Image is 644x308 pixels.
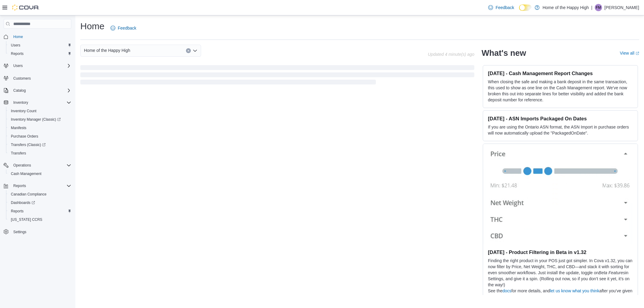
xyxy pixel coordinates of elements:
[8,107,71,115] span: Inventory Count
[8,141,48,148] a: Transfers (Classic)
[428,52,474,57] p: Updated 4 minute(s) ago
[11,151,26,156] span: Transfers
[108,22,139,34] a: Feedback
[11,217,42,222] span: [US_STATE] CCRS
[11,51,24,56] span: Reports
[8,42,23,49] a: Users
[488,116,633,122] h3: [DATE] - ASN Imports Packaged On Dates
[6,207,74,215] button: Reports
[486,2,516,14] a: Feedback
[11,134,38,139] span: Purchase Orders
[11,192,46,197] span: Canadian Compliance
[8,191,49,198] a: Canadian Compliance
[6,198,74,207] a: Dashboards
[6,215,74,224] button: [US_STATE] CCRS
[11,99,71,106] span: Inventory
[8,124,29,132] a: Manifests
[488,249,633,255] h3: [DATE] - Product Filtering in Beta in v1.32
[6,41,74,49] button: Users
[6,132,74,141] button: Purchase Orders
[118,25,136,31] span: Feedback
[11,182,71,189] span: Reports
[8,208,71,215] span: Reports
[488,79,633,103] p: When closing the safe and making a bank deposit in the same transaction, this used to show as one...
[11,171,41,176] span: Cash Management
[8,50,71,57] span: Reports
[519,5,532,11] input: Dark Mode
[8,150,28,157] a: Transfers
[8,141,71,148] span: Transfers (Classic)
[8,107,39,115] a: Inventory Count
[8,150,71,157] span: Transfers
[6,115,74,124] a: Inventory Manager (Classic)
[6,190,74,198] button: Canadian Compliance
[11,33,71,40] span: Home
[11,74,71,82] span: Customers
[4,30,71,252] nav: Complex example
[11,75,33,82] a: Customers
[8,116,63,123] a: Inventory Manager (Classic)
[13,76,31,81] span: Customers
[8,133,41,140] a: Purchase Orders
[11,33,25,40] a: Home
[8,124,71,132] span: Manifests
[12,5,39,11] img: Cova
[604,4,639,11] p: [PERSON_NAME]
[495,5,514,11] span: Feedback
[8,199,71,206] span: Dashboards
[11,109,37,113] span: Inventory Count
[11,62,71,69] span: Users
[8,199,37,206] a: Dashboards
[11,117,61,122] span: Inventory Manager (Classic)
[8,216,45,223] a: [US_STATE] CCRS
[11,228,29,236] a: Settings
[11,209,24,214] span: Reports
[11,228,71,236] span: Settings
[8,133,71,140] span: Purchase Orders
[11,200,35,205] span: Dashboards
[11,87,71,94] span: Catalog
[11,182,28,189] button: Reports
[11,87,28,94] button: Catalog
[1,86,74,95] button: Catalog
[595,4,602,11] div: Fiona McMahon
[599,270,625,275] em: Beta Features
[6,124,74,132] button: Manifests
[13,163,31,168] span: Operations
[186,48,191,53] button: Clear input
[636,52,639,55] svg: External link
[488,258,633,288] p: Finding the right product in your POS just got simpler. In Cova v1.32, you can now filter by Pric...
[8,116,71,123] span: Inventory Manager (Classic)
[596,4,601,11] span: FM
[11,99,30,106] button: Inventory
[550,288,599,293] a: let us know what you think
[1,182,74,190] button: Reports
[6,141,74,149] a: Transfers (Classic)
[13,100,28,105] span: Inventory
[591,4,592,11] p: |
[13,34,23,39] span: Home
[8,170,71,177] span: Cash Management
[620,51,639,56] a: View allExternal link
[13,230,26,234] span: Settings
[13,63,23,68] span: Users
[11,162,34,169] button: Operations
[1,32,74,41] button: Home
[13,183,26,188] span: Reports
[6,107,74,115] button: Inventory Count
[488,70,633,76] h3: [DATE] - Cash Management Report Changes
[8,170,44,177] a: Cash Management
[1,161,74,170] button: Operations
[6,170,74,178] button: Cash Management
[543,4,589,11] p: Home of the Happy High
[482,48,526,58] h2: What's new
[8,42,71,49] span: Users
[1,98,74,107] button: Inventory
[1,227,74,236] button: Settings
[11,62,25,69] button: Users
[8,208,26,215] a: Reports
[11,125,26,130] span: Manifests
[193,48,197,53] button: Open list of options
[8,216,71,223] span: Washington CCRS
